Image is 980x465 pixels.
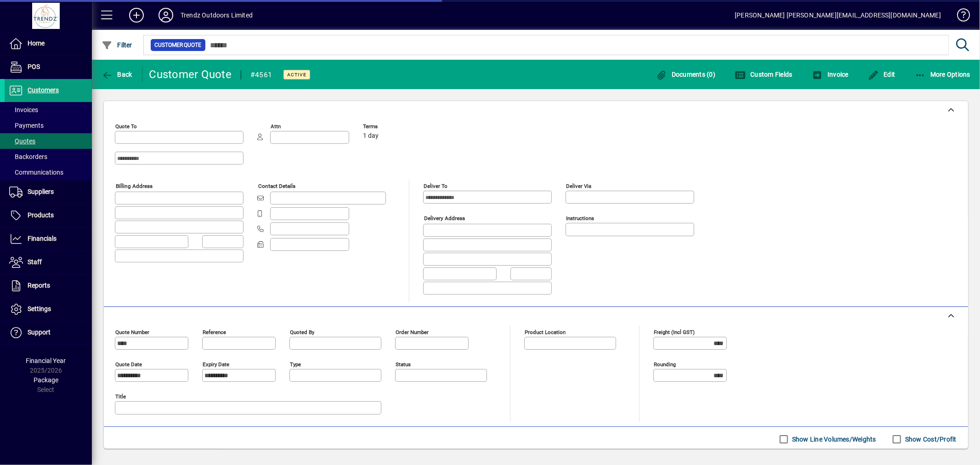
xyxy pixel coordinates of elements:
[396,361,411,367] mat-label: Status
[102,41,132,49] span: Filter
[868,71,895,78] span: Edit
[203,361,229,367] mat-label: Expiry date
[250,68,272,82] div: #4561
[5,56,92,79] a: POS
[28,63,40,70] span: POS
[9,106,38,113] span: Invoices
[28,258,42,266] span: Staff
[9,153,47,160] span: Backorders
[732,66,795,83] button: Custom Fields
[5,181,92,204] a: Suppliers
[812,71,849,78] span: Invoice
[9,122,44,129] span: Payments
[287,72,306,78] span: Active
[5,118,92,133] a: Payments
[34,376,58,384] span: Package
[790,435,876,444] label: Show Line Volumes/Weights
[28,282,50,289] span: Reports
[28,235,57,242] span: Financials
[5,102,92,118] a: Invoices
[28,329,51,336] span: Support
[950,2,969,32] a: Knowledge Base
[28,40,45,47] span: Home
[115,361,142,367] mat-label: Quote date
[99,66,135,83] button: Back
[566,183,591,189] mat-label: Deliver via
[5,227,92,250] a: Financials
[654,329,695,335] mat-label: Freight (incl GST)
[5,32,92,55] a: Home
[903,435,957,444] label: Show Cost/Profit
[424,183,448,189] mat-label: Deliver To
[5,321,92,344] a: Support
[653,66,718,83] button: Documents (0)
[122,7,151,23] button: Add
[290,329,314,335] mat-label: Quoted by
[5,204,92,227] a: Products
[26,357,66,364] span: Financial Year
[102,71,132,78] span: Back
[5,149,92,164] a: Backorders
[5,251,92,274] a: Staff
[363,132,379,140] span: 1 day
[396,329,429,335] mat-label: Order number
[566,215,594,221] mat-label: Instructions
[525,329,566,335] mat-label: Product location
[5,298,92,321] a: Settings
[5,133,92,149] a: Quotes
[28,188,54,195] span: Suppliers
[92,66,142,83] app-page-header-button: Back
[9,137,35,145] span: Quotes
[654,361,676,367] mat-label: Rounding
[115,123,137,130] mat-label: Quote To
[115,393,126,399] mat-label: Title
[915,71,971,78] span: More Options
[154,40,202,50] span: Customer Quote
[866,66,898,83] button: Edit
[810,66,851,83] button: Invoice
[656,71,715,78] span: Documents (0)
[28,305,51,312] span: Settings
[5,164,92,180] a: Communications
[290,361,301,367] mat-label: Type
[99,37,135,53] button: Filter
[181,8,253,23] div: Trendz Outdoors Limited
[203,329,226,335] mat-label: Reference
[149,67,232,82] div: Customer Quote
[9,169,63,176] span: Communications
[151,7,181,23] button: Profile
[271,123,281,130] mat-label: Attn
[735,8,941,23] div: [PERSON_NAME] [PERSON_NAME][EMAIL_ADDRESS][DOMAIN_NAME]
[912,66,973,83] button: More Options
[735,71,793,78] span: Custom Fields
[115,329,149,335] mat-label: Quote number
[363,124,418,130] span: Terms
[5,274,92,297] a: Reports
[28,211,54,219] span: Products
[28,86,59,94] span: Customers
